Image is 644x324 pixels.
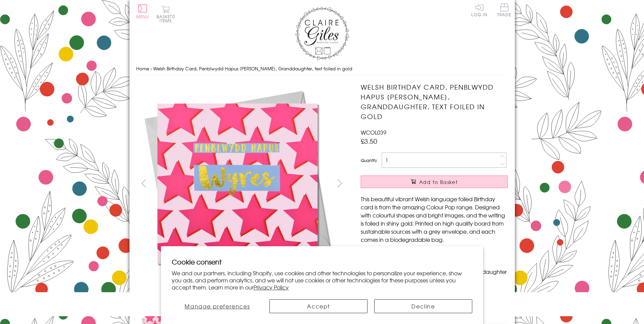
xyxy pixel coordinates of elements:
h2: Cookie consent [172,257,472,267]
span: Trade [497,3,511,17]
span: Welsh Birthday Card, Penblwydd Hapus [PERSON_NAME], Granddaughter, text foiled in gold [153,65,352,72]
button: Manage preferences [172,299,263,313]
button: Menu [136,4,149,19]
p: We and our partners, including Shopify, use cookies and other technologies to personalize your ex... [172,270,472,291]
a: Log In [471,3,487,17]
img: Welsh Birthday Card, Penblwydd Hapus Wyres, Granddaughter, text foiled in gold [347,82,550,285]
button: Decline [374,299,472,313]
button: next [332,176,347,191]
span: WCOL039 [361,128,386,136]
span: › [150,65,152,72]
img: Welsh Birthday Card, Penblwydd Hapus Wyres, Granddaughter, text foiled in gold [136,82,339,285]
span: £3.50 [361,136,377,146]
nav: breadcrumbs [136,62,508,76]
span: Menu [136,14,149,20]
span: 0 items [160,14,175,24]
a: Home [136,65,149,72]
button: Accept [269,299,367,313]
button: prev [136,176,151,191]
button: Add to Basket [361,176,508,188]
img: Claire Giles Greetings Cards [295,7,349,60]
span: Add to Basket [419,179,458,185]
p: This beautiful vibrant Welsh language foiled Birthday card is from the amazing Colour Pop range. ... [361,195,508,244]
label: Quantity [361,157,377,163]
a: Privacy Policy [254,283,289,291]
button: Basket0 items [157,5,175,23]
h1: Welsh Birthday Card, Penblwydd Hapus [PERSON_NAME], Granddaughter, text foiled in gold [361,82,508,121]
a: Trade [497,3,511,18]
span: Manage preferences [185,302,250,310]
